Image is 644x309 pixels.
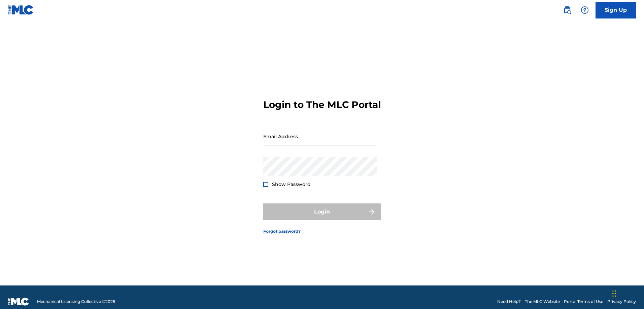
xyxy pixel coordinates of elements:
[8,298,29,306] img: logo
[612,283,616,304] div: Drag
[37,299,115,305] span: Mechanical Licensing Collective © 2025
[596,2,636,18] a: Sign Up
[610,277,644,309] iframe: Chat Widget
[497,299,521,305] a: Need Help?
[563,6,571,14] img: search
[8,5,34,15] img: MLC Logo
[578,3,591,17] div: Help
[272,181,311,187] span: Show Password
[263,99,381,111] h3: Login to The MLC Portal
[607,299,636,305] a: Privacy Policy
[581,6,589,14] img: help
[525,299,560,305] a: The MLC Website
[564,299,603,305] a: Portal Terms of Use
[263,228,301,234] a: Forgot password?
[561,3,574,17] a: Public Search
